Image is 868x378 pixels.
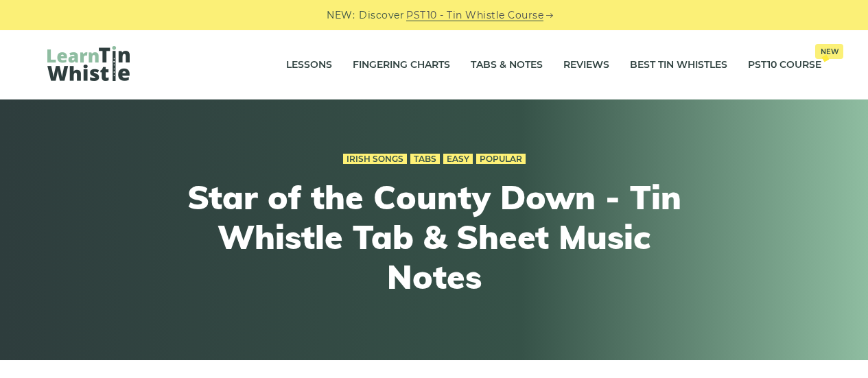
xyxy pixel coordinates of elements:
a: Popular [476,154,526,165]
a: Easy [443,154,473,165]
img: LearnTinWhistle.com [47,46,130,81]
a: Tabs & Notes [471,48,543,82]
h1: Star of the County Down - Tin Whistle Tab & Sheet Music Notes [182,178,687,296]
a: PST10 CourseNew [748,48,821,82]
a: Lessons [286,48,332,82]
span: New [815,44,843,59]
a: Fingering Charts [353,48,450,82]
a: Best Tin Whistles [630,48,727,82]
a: Tabs [410,154,440,165]
a: Reviews [563,48,609,82]
a: Irish Songs [343,154,407,165]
